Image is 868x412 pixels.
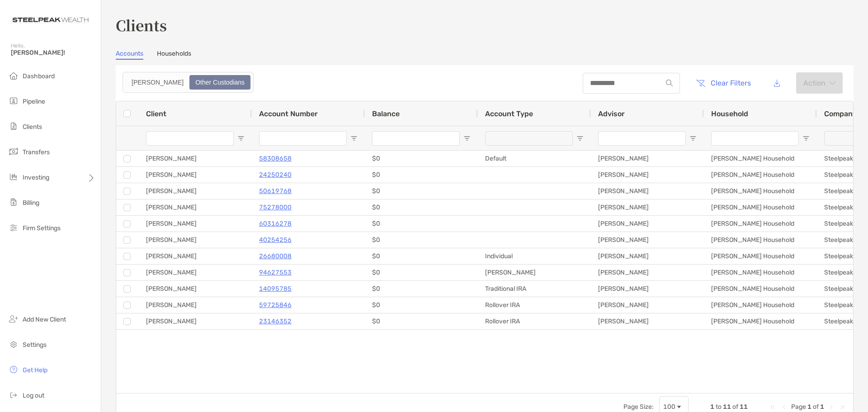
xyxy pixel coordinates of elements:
div: [PERSON_NAME] [591,248,704,264]
div: [PERSON_NAME] Household [704,232,817,248]
a: 24250240 [259,169,292,180]
span: to [716,403,722,411]
button: Open Filter Menu [689,135,697,142]
img: dashboard icon [8,70,19,81]
span: 1 [820,403,824,411]
span: 1 [710,403,714,411]
a: 26680008 [259,251,292,262]
img: pipeline icon [8,95,19,106]
span: Firm Settings [23,224,61,232]
a: 50619768 [259,185,292,197]
input: Account Number Filter Input [259,131,347,146]
span: Billing [23,199,39,207]
span: Page [791,403,806,411]
img: get-help icon [8,364,19,375]
div: Zoe [127,76,189,89]
div: [PERSON_NAME] [591,199,704,215]
button: Clear Filters [689,73,758,93]
span: Client [146,109,166,118]
div: $0 [365,183,478,199]
a: 40254256 [259,234,292,246]
div: First Page [769,403,777,411]
div: [PERSON_NAME] Household [704,297,817,313]
div: [PERSON_NAME] [139,248,252,264]
span: Balance [372,109,400,118]
img: add_new_client icon [8,313,19,324]
img: transfers icon [8,146,19,157]
div: [PERSON_NAME] Household [704,199,817,215]
div: Default [478,151,591,166]
span: Investing [23,174,49,181]
div: [PERSON_NAME] [139,183,252,199]
a: 58308658 [259,153,292,164]
div: [PERSON_NAME] [139,281,252,297]
a: Accounts [116,50,143,60]
div: Page Size: [623,403,654,411]
p: 75278000 [259,202,292,213]
span: Account Type [485,109,533,118]
div: Rollover IRA [478,313,591,329]
span: Clients [23,123,42,131]
span: Household [711,109,748,118]
span: Log out [23,392,44,399]
div: Last Page [839,403,846,411]
div: Other Custodians [190,76,250,89]
img: logout icon [8,389,19,400]
span: Dashboard [23,72,55,80]
img: clients icon [8,121,19,132]
div: 100 [663,403,675,411]
img: Zoe Logo [11,4,90,36]
div: [PERSON_NAME] [478,265,591,280]
div: [PERSON_NAME] [591,167,704,183]
a: 94627553 [259,267,292,278]
div: [PERSON_NAME] [591,297,704,313]
span: Account Number [259,109,318,118]
div: [PERSON_NAME] [591,151,704,166]
div: $0 [365,248,478,264]
div: [PERSON_NAME] [591,232,704,248]
a: 23146352 [259,316,292,327]
div: Previous Page [780,403,788,411]
div: $0 [365,232,478,248]
a: 60316278 [259,218,292,229]
div: [PERSON_NAME] [591,265,704,280]
div: [PERSON_NAME] [139,216,252,232]
span: of [732,403,738,411]
div: Rollover IRA [478,297,591,313]
div: $0 [365,281,478,297]
div: $0 [365,313,478,329]
input: Household Filter Input [711,131,799,146]
img: settings icon [8,339,19,350]
div: [PERSON_NAME] [139,199,252,215]
div: Next Page [828,403,835,411]
div: [PERSON_NAME] Household [704,265,817,280]
button: Actionarrow [796,72,843,94]
span: 1 [807,403,811,411]
div: [PERSON_NAME] Household [704,248,817,264]
a: Households [157,50,191,60]
button: Open Filter Menu [350,135,358,142]
div: $0 [365,265,478,280]
button: Open Filter Menu [237,135,245,142]
span: 11 [740,403,748,411]
div: [PERSON_NAME] Household [704,183,817,199]
a: 59725846 [259,299,292,311]
div: [PERSON_NAME] [591,183,704,199]
input: Client Filter Input [146,131,234,146]
img: investing icon [8,171,19,182]
div: $0 [365,167,478,183]
div: segmented control [123,72,254,93]
span: Add New Client [23,316,66,323]
a: 14095785 [259,283,292,294]
div: [PERSON_NAME] [139,232,252,248]
span: Company [824,109,857,118]
input: Advisor Filter Input [598,131,686,146]
div: [PERSON_NAME] Household [704,216,817,232]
